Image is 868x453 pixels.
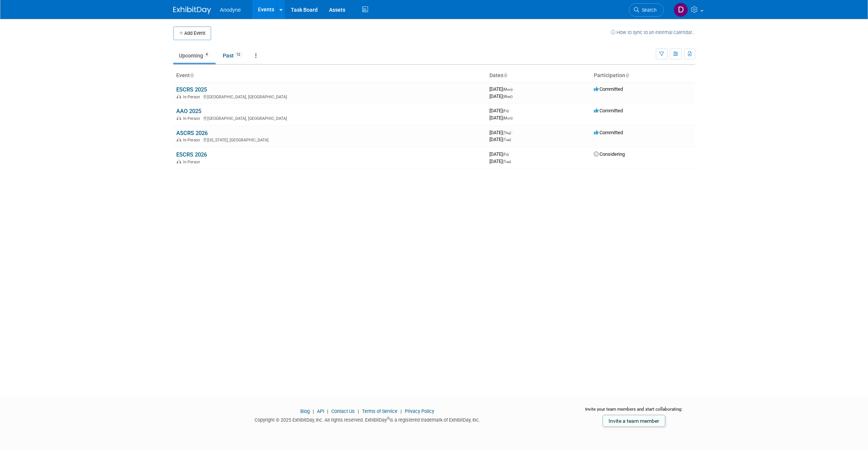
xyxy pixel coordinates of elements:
div: Invite your team members and start collaborating: [573,406,695,417]
th: Event [173,69,486,82]
a: ESCRS 2025 [176,86,207,93]
a: Sort by Event Name [190,72,194,78]
a: API [317,408,324,414]
a: Contact Us [331,408,355,414]
span: [DATE] [489,108,511,113]
span: In-Person [183,116,202,121]
a: Terms of Service [362,408,398,414]
span: | [399,408,404,414]
span: (Mon) [503,116,512,120]
a: Sort by Start Date [503,72,507,78]
a: Past12 [217,48,248,63]
img: In-Person Event [177,116,181,120]
a: Sort by Participation Type [625,72,629,78]
span: 4 [203,52,210,57]
a: ASCRS 2026 [176,130,208,137]
span: [DATE] [489,93,512,99]
a: How to sync to an external calendar... [611,29,695,35]
button: Add Event [173,26,211,40]
span: - [510,108,511,113]
span: [DATE] [489,86,515,92]
span: (Fri) [503,109,509,113]
div: [GEOGRAPHIC_DATA], [GEOGRAPHIC_DATA] [176,115,483,121]
img: ExhibitDay [173,6,211,14]
span: In-Person [183,138,202,143]
a: Invite a team member [602,415,665,427]
span: (Tue) [503,138,511,142]
span: (Mon) [503,87,512,92]
span: - [510,151,511,157]
a: Blog [300,408,310,414]
span: [DATE] [489,115,512,121]
a: Search [629,3,664,17]
span: | [311,408,316,414]
span: Committed [594,86,623,92]
span: [DATE] [489,158,511,164]
span: [DATE] [489,137,511,142]
img: Dawn Jozwiak [674,3,688,17]
img: In-Person Event [177,138,181,141]
th: Participation [591,69,695,82]
div: [US_STATE], [GEOGRAPHIC_DATA] [176,137,483,143]
span: Anodyne [220,7,241,13]
sup: ® [387,416,390,420]
span: - [514,86,515,92]
span: Committed [594,130,623,135]
span: | [356,408,361,414]
span: - [512,130,513,135]
div: [GEOGRAPHIC_DATA], [GEOGRAPHIC_DATA] [176,93,483,99]
span: In-Person [183,160,202,164]
div: Copyright © 2025 ExhibitDay, Inc. All rights reserved. ExhibitDay is a registered trademark of Ex... [173,415,562,424]
span: In-Person [183,95,202,99]
span: (Thu) [503,131,511,135]
a: AAO 2025 [176,108,201,115]
span: (Fri) [503,152,509,157]
img: In-Person Event [177,160,181,163]
a: ESCRS 2026 [176,151,207,158]
span: Considering [594,151,625,157]
span: (Wed) [503,95,512,99]
span: 12 [234,52,242,57]
span: [DATE] [489,130,513,135]
span: (Tue) [503,160,511,164]
span: | [325,408,330,414]
span: Committed [594,108,623,113]
span: Search [639,7,657,13]
img: In-Person Event [177,95,181,98]
a: Upcoming4 [173,48,216,63]
th: Dates [486,69,591,82]
a: Privacy Policy [405,408,434,414]
span: [DATE] [489,151,511,157]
